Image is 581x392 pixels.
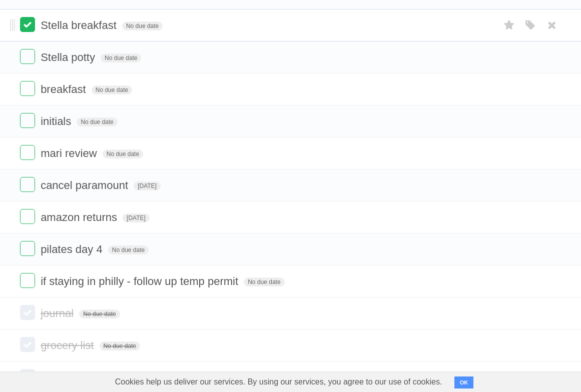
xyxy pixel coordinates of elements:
[41,51,98,63] span: Stella potty
[41,211,120,223] span: amazon returns
[103,149,143,158] span: No due date
[41,371,136,383] span: send schedule pref
[500,17,519,33] label: Star task
[41,147,99,159] span: mari review
[41,83,89,95] span: breakfast
[20,113,35,128] label: Done
[41,307,76,319] span: journal
[244,277,284,286] span: No due date
[108,245,149,254] span: No due date
[20,17,35,32] label: Done
[77,117,117,126] span: No due date
[20,369,35,384] label: Done
[20,273,35,288] label: Done
[41,243,105,255] span: pilates day 4
[123,213,150,222] span: [DATE]
[122,21,163,30] span: No due date
[101,53,141,62] span: No due date
[100,341,140,350] span: No due date
[454,376,474,388] button: OK
[20,145,35,160] label: Done
[20,177,35,192] label: Done
[41,275,241,287] span: if staying in philly - follow up temp permit
[20,305,35,320] label: Done
[20,49,35,64] label: Done
[41,115,74,127] span: initials
[20,241,35,256] label: Done
[92,85,132,94] span: No due date
[41,19,119,31] span: Stella breakfast
[20,337,35,352] label: Done
[41,339,96,351] span: grocery list
[41,179,131,191] span: cancel paramount
[105,372,452,392] span: Cookies help us deliver our services. By using our services, you agree to our use of cookies.
[20,81,35,96] label: Done
[79,309,120,318] span: No due date
[134,181,161,190] span: [DATE]
[20,209,35,224] label: Done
